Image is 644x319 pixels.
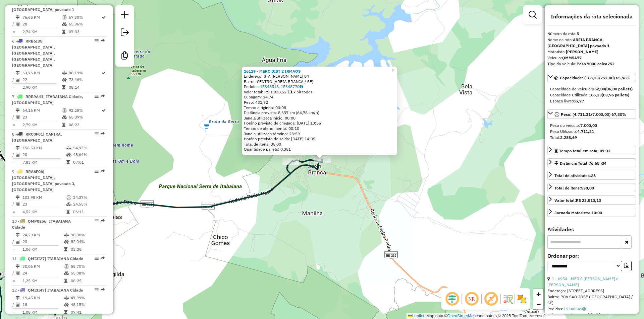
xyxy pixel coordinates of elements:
i: % de utilização da cubagem [64,271,69,275]
span: Ocultar NR [464,291,480,307]
span: × [391,68,394,73]
td: 07:01 [73,159,105,166]
td: 23 [22,114,62,121]
td: 55,70% [70,263,104,270]
div: Número da rota: [547,31,636,37]
span: 11 - [12,256,83,261]
i: % de utilização do peso [64,296,69,300]
i: % de utilização da cubagem [62,78,67,82]
a: 15348518, 15348770 [260,84,303,89]
td: 48,64% [73,151,105,158]
span: Exibir todos [588,312,613,317]
i: Tempo total em rota [62,30,65,34]
strong: 28 [591,173,596,178]
img: Fluxo de ruas [502,294,513,304]
td: 55,08% [70,270,104,276]
span: 10 - [12,219,71,230]
td: / [12,238,15,245]
em: Opções [95,219,99,223]
td: 103,98 KM [22,194,66,201]
td: / [12,270,15,276]
em: Opções [95,132,99,136]
div: Nome da rota: [547,37,636,49]
span: Peso: (4.711,31/7.000,00) 67,30% [561,112,626,117]
a: Jornada Motorista: 10:00 [547,208,636,217]
strong: Peso 7000 caixa252 [577,61,614,66]
a: OpenStreetMap [447,314,476,318]
a: 1 - 6954 - MER S [PERSON_NAME] e [PERSON_NAME] [547,276,619,287]
a: Close popup [389,67,397,75]
div: Cubagem: 14,74 [244,94,395,100]
i: Tempo total em rota [64,310,67,314]
td: / [12,151,15,158]
td: 24,29 KM [22,232,64,238]
a: Capacidade: (166,23/252,00) 65,96% [547,73,636,82]
div: Peso: 431,92 [244,100,395,105]
td: 30,06 KM [22,263,64,270]
strong: 166,23 [589,92,602,97]
span: 9 - [12,169,75,192]
td: = [12,246,15,253]
td: 19,45 KM [22,295,64,301]
i: Tempo total em rota [64,247,67,251]
i: % de utilização do peso [64,233,69,237]
strong: 85,77 [573,98,584,103]
a: Valor total:R$ 23.510,10 [547,195,636,205]
a: Peso: (4.711,31/7.000,00) 67,30% [547,109,636,118]
td: / [12,21,15,27]
td: 82,04% [70,238,104,245]
div: Peso: (4.711,31/7.000,00) 67,30% [547,120,636,143]
strong: 538,00 [581,185,594,190]
i: % de utilização do peso [66,195,71,200]
strong: 5 [577,31,579,36]
div: Espaço livre: [550,98,633,104]
td: = [12,277,15,284]
div: Janela utilizada término: 23:59 [244,131,395,137]
i: Distância Total [16,296,20,300]
i: % de utilização da cubagem [66,202,71,206]
i: Distância Total [16,264,20,268]
strong: QMM5A77 [562,55,582,60]
span: | ITABAIANA Cidade [45,288,83,293]
a: 15348549 [563,306,586,311]
span: 5 - [12,1,78,12]
strong: R$ 23.510,10 [576,198,601,203]
span: RRB6I35 [25,38,42,44]
div: Distância Total: [554,160,606,166]
em: Opções [95,288,99,292]
td: 20 [22,151,66,158]
td: 92,25% [68,107,101,114]
span: 7 - [12,94,83,105]
span: − [536,300,541,308]
a: Total de itens:538,00 [547,183,636,192]
strong: [PERSON_NAME] [566,49,598,54]
span: QMM5A77 [25,1,45,6]
div: Bairro: POV SAO JOSE ([GEOGRAPHIC_DATA] / SE) [547,294,636,306]
span: Exibir rótulo [483,291,499,307]
i: Tempo total em rota [66,210,70,214]
span: RRC0F81 [25,132,43,137]
i: Tempo total em rota [62,85,65,89]
em: Rota exportada [101,94,105,98]
div: Peso Utilizado: [550,129,633,135]
td: 24 [22,270,64,276]
td: 2,74 KM [22,28,62,35]
i: Rota otimizada [102,108,106,112]
strong: 7.000,00 [580,123,597,128]
i: Tempo total em rota [66,160,70,164]
td: = [12,28,15,35]
span: QMI3I47 [28,288,45,293]
td: 156,53 KM [22,145,66,151]
span: | ITABAIANA Cidade [12,219,71,230]
em: Rota exportada [101,219,105,223]
span: Ocultar deslocamento [444,291,460,307]
strong: AREIA BRANCA, [GEOGRAPHIC_DATA] povoado 1 [547,37,609,48]
td: 47,99% [70,295,104,301]
span: RRA6F06 [25,169,43,174]
strong: 16119 - MERC DIST 2 IRMAOS [244,69,301,74]
td: 98,80% [70,232,104,238]
div: Pedidos: [547,306,636,312]
em: Rota exportada [101,132,105,136]
td: = [12,84,15,91]
td: 48,15% [70,301,104,308]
